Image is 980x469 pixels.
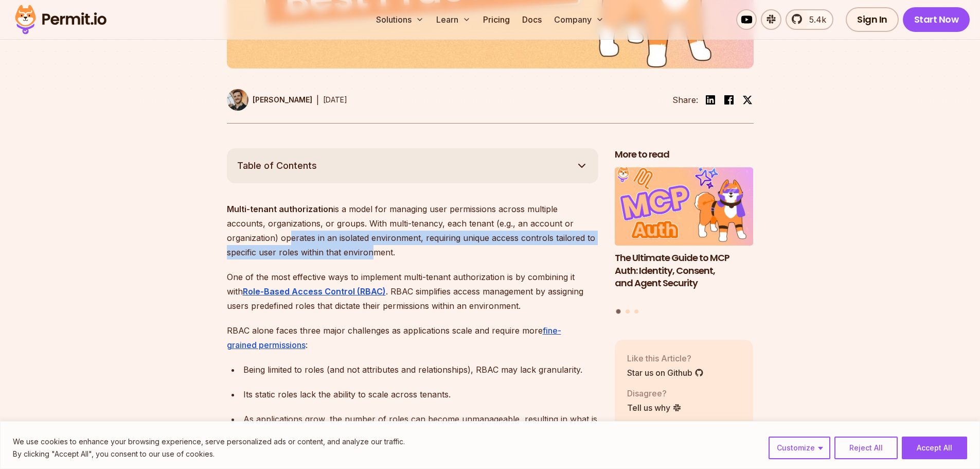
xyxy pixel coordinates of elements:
[479,9,514,30] a: Pricing
[846,7,899,32] a: Sign In
[834,437,898,459] button: Reject All
[903,7,970,32] a: Start Now
[615,167,754,315] div: Posts
[615,167,754,303] li: 1 of 3
[627,402,682,414] a: Tell us why
[672,94,698,106] li: Share:
[227,204,333,214] strong: Multi-tenant authorization
[253,95,312,105] p: [PERSON_NAME]
[243,387,598,402] div: Its static roles lack the ability to scale across tenants.
[243,286,386,297] a: Role-Based Access Control (RBAC)
[723,94,735,106] img: facebook
[627,367,704,379] a: Star us on Github
[634,309,638,314] button: Go to slide 3
[323,95,347,104] time: [DATE]
[626,309,630,314] button: Go to slide 2
[769,437,830,459] button: Customize
[786,9,833,30] a: 5.4k
[316,94,319,106] div: |
[803,13,826,26] span: 5.4k
[627,352,704,364] p: Like this Article?
[518,9,546,30] a: Docs
[243,362,598,377] div: Being limited to roles (and not attributes and relationships), RBAC may lack granularity.
[902,437,967,459] button: Accept All
[227,89,248,111] img: Daniel Bass
[627,387,682,399] p: Disagree?
[227,202,598,259] p: is a model for managing user permissions across multiple accounts, organizations, or groups. With...
[615,167,754,303] a: The Ultimate Guide to MCP Auth: Identity, Consent, and Agent SecurityThe Ultimate Guide to MCP Au...
[550,9,608,30] button: Company
[615,167,754,246] img: The Ultimate Guide to MCP Auth: Identity, Consent, and Agent Security
[372,9,428,30] button: Solutions
[10,2,111,37] img: Permit logo
[227,323,598,352] p: RBAC alone faces three major challenges as applications scale and require more :
[227,270,598,313] p: One of the most effective ways to implement multi-tenant authorization is by combining it with . ...
[13,448,405,460] p: By clicking "Accept All", you consent to our use of cookies.
[237,159,317,173] span: Table of Contents
[13,436,405,448] p: We use cookies to enhance your browsing experience, serve personalized ads or content, and analyz...
[227,148,598,183] button: Table of Contents
[227,89,312,111] a: [PERSON_NAME]
[742,95,753,105] img: twitter
[616,309,621,314] button: Go to slide 1
[243,412,598,441] div: As applications grow, the number of roles can become unmanageable, resulting in what is called a ...
[615,252,754,290] h3: The Ultimate Guide to MCP Auth: Identity, Consent, and Agent Security
[615,148,754,161] h2: More to read
[432,9,475,30] button: Learn
[704,94,717,106] img: linkedin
